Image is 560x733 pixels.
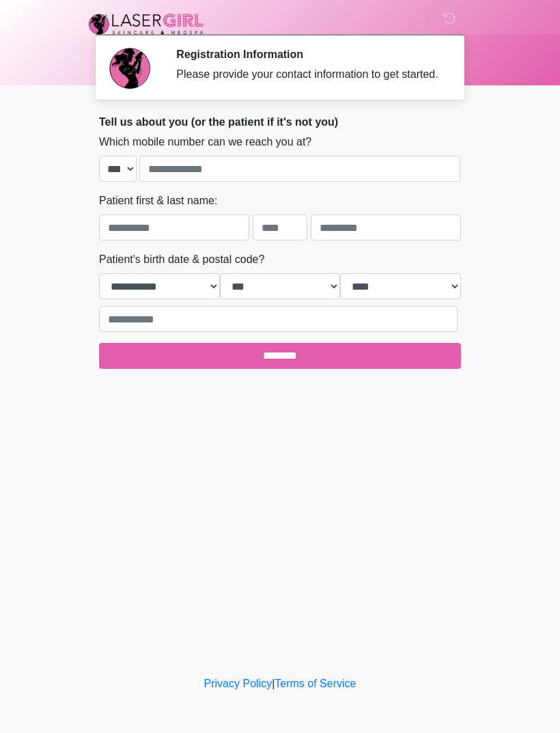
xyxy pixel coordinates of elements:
label: Which mobile number can we reach you at? [99,134,311,150]
h2: Registration Information [176,48,440,61]
img: Laser Girl Med Spa LLC Logo [85,10,207,38]
label: Patient first & last name: [99,193,217,209]
a: Terms of Service [275,678,356,689]
div: Please provide your contact information to get started. [176,66,440,83]
label: Patient's birth date & postal code? [99,251,264,268]
a: Privacy Policy [204,678,272,689]
a: | [272,678,275,689]
img: Agent Avatar [109,48,150,89]
h2: Tell us about you (or the patient if it's not you) [99,115,461,128]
